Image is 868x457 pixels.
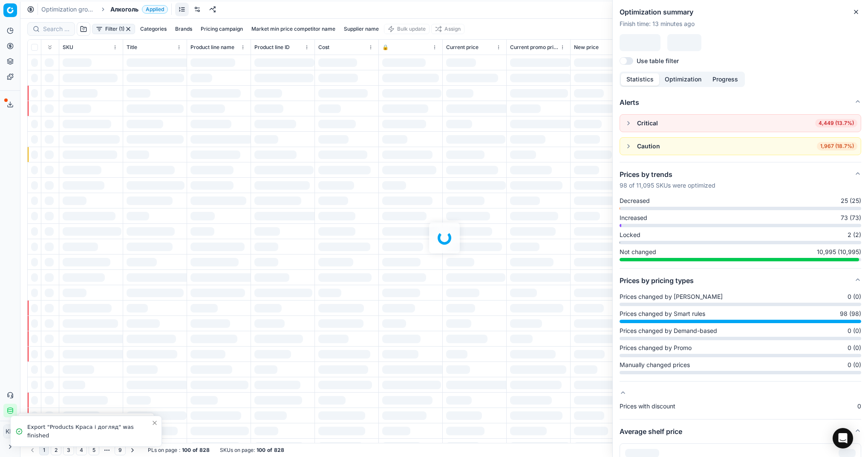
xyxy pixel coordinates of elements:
[620,402,675,411] span: Prices with discount
[27,423,151,440] div: Export "Products Краса і догляд" was finished
[620,248,656,256] span: Not changed
[815,119,857,127] span: 4,449 (13.7%)
[840,309,861,318] span: 98 (98)
[620,327,717,335] span: Prices changed by Demand-based
[637,142,660,150] div: Caution
[841,214,861,222] span: 73 (73)
[620,309,705,318] span: Prices changed by Smart rules
[621,73,659,86] button: Statistics
[848,292,861,301] span: 0 (0)
[620,231,640,239] span: Locked
[707,73,744,86] button: Progress
[110,5,168,14] span: АлкогольApplied
[4,425,17,438] span: КM
[41,5,96,14] a: Optimization groups
[620,197,650,205] span: Decreased
[620,419,861,443] button: Average shelf price
[848,361,861,369] span: 0 (0)
[637,58,679,64] label: Use table filter
[817,142,857,150] span: 1,967 (18.7%)
[841,197,861,205] span: 25 (25)
[620,214,647,222] span: Increased
[142,5,168,14] span: Applied
[848,344,861,352] span: 0 (0)
[150,418,160,428] button: Close toast
[620,292,861,381] div: Prices by pricing types
[110,5,138,14] span: Алкоголь
[620,90,861,114] button: Alerts
[620,162,861,197] button: Prices by trends98 of 11,095 SKUs were optimized
[620,181,715,190] p: 98 of 11,095 SKUs were optimized
[3,425,17,438] button: КM
[620,197,861,268] div: Prices by trends98 of 11,095 SKUs were optimized
[637,119,658,127] div: Critical
[620,344,692,352] span: Prices changed by Promo
[620,169,715,179] h5: Prices by trends
[620,292,723,301] span: Prices changed by [PERSON_NAME]
[833,428,853,448] div: Open Intercom Messenger
[41,5,168,14] nav: breadcrumb
[848,231,861,239] span: 2 (2)
[857,402,861,411] span: 0
[659,73,707,86] button: Optimization
[620,114,861,162] div: Alerts
[620,269,861,292] button: Prices by pricing types
[620,361,690,369] span: Manually changed prices
[817,248,861,256] span: 10,995 (10,995)
[620,7,861,17] h2: Optimization summary
[848,327,861,335] span: 0 (0)
[620,20,861,28] p: Finish time : 13 minutes ago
